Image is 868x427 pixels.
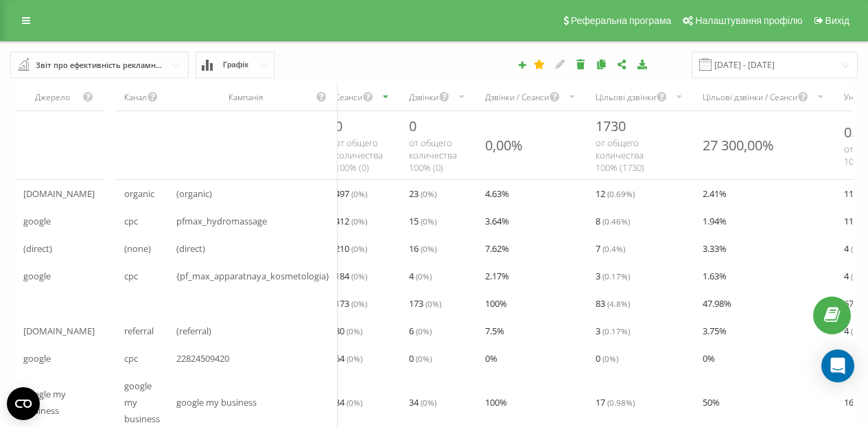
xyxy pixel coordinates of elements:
span: 34 [409,394,436,411]
div: Сеанси [335,91,362,103]
span: 4.63 % [485,185,509,202]
span: ( 0 %) [421,188,436,199]
span: google [23,350,51,367]
span: [DOMAIN_NAME] [23,323,95,339]
div: 0,00% [485,136,523,154]
span: ( 0 %) [351,270,367,281]
span: ( 0 %) [421,216,436,227]
span: referral [124,323,153,339]
span: от общего количества 100% ( 0 ) [409,137,457,174]
span: cpc [124,213,137,229]
span: ( 0.17 %) [602,325,630,336]
span: ( 0 %) [351,188,367,199]
span: 0 % [703,350,715,367]
span: 412 [335,213,367,229]
span: ( 0.17 %) [602,270,630,281]
span: ( 0.69 %) [607,188,635,199]
i: Завантажити звіт [637,59,648,69]
span: ( 0 %) [351,216,367,227]
span: 7 [596,240,625,257]
span: 64 [335,350,362,367]
i: Видалити звіт [575,59,587,69]
span: google [23,213,51,229]
span: 3.75 % [703,323,727,339]
i: Редагувати звіт [554,59,566,69]
span: ( 4.8 %) [607,298,630,309]
span: ( 0 %) [351,298,367,309]
span: 12 [596,185,635,202]
i: Створити звіт [517,60,527,69]
span: 184 [335,268,367,284]
span: 1.94 % [703,213,727,229]
span: 47.98 % [703,295,731,312]
div: Дзвінки [409,91,438,103]
span: (direct) [176,240,205,257]
span: google [23,268,51,284]
span: Реферальна програма [571,15,672,26]
span: 17 [596,394,635,411]
span: ( 0.46 %) [602,216,630,227]
span: Графік [223,60,248,69]
span: 15 [409,213,436,229]
span: 16 [409,240,436,257]
span: organic [124,185,154,202]
span: google my business [176,394,257,411]
span: 83 [596,295,630,312]
span: 6 [409,323,432,339]
span: 3 [596,268,630,284]
div: Open Intercom Messenger [821,349,854,382]
span: 100 % [485,295,507,312]
span: ( 0 %) [416,325,432,336]
div: Дзвінки / Сеанси [485,91,549,103]
span: 0 % [485,350,497,367]
span: ( 0 %) [421,397,436,408]
span: pfmax_hydromassage [176,213,267,229]
span: 8 [596,213,630,229]
div: 27 300,00% [703,136,774,154]
span: 0 [335,117,342,135]
span: 23 [409,185,436,202]
i: Копіювати звіт [596,59,607,69]
span: 3 [596,323,630,339]
span: 0 [409,350,432,367]
span: ( 0 %) [347,353,362,364]
div: Цільові дзвінки / Сеанси [703,91,797,103]
span: 3.33 % [703,240,727,257]
span: [DOMAIN_NAME] [23,185,95,202]
span: 3.64 % [485,213,509,229]
span: google my business [23,386,96,419]
span: 173 [335,295,367,312]
span: 100 % [485,394,507,411]
span: {pf_max_apparatnaya_kosmetologia} [176,268,329,284]
span: 2.17 % [485,268,509,284]
span: cpc [124,268,137,284]
span: 7.5 % [485,323,504,339]
span: ( 0 %) [347,325,362,336]
span: cpc [124,350,137,367]
span: Налаштування профілю [695,15,802,26]
span: 2.41 % [703,185,727,202]
span: (none) [124,240,150,257]
span: ( 0 %) [421,243,436,254]
span: ( 0 %) [602,353,618,364]
div: Звіт про ефективність рекламних кампаній [36,58,165,73]
div: Цільові дзвінки [596,91,656,103]
span: 4 [409,268,432,284]
div: Канал [124,91,146,103]
span: от общего количества 100% ( 0 ) [335,137,383,174]
span: от общего количества 100% ( 1730 ) [596,137,644,174]
i: Цей звіт буде завантажено першим при відкритті Аналітики. Ви можете призначити будь-який інший ва... [534,59,546,69]
i: Поділитися налаштуваннями звіту [616,59,628,69]
button: Open CMP widget [7,387,40,420]
span: 0 [596,350,618,367]
span: 210 [335,240,367,257]
span: 22824509420 [176,350,229,367]
span: ( 0.98 %) [607,397,635,408]
button: Графік [196,51,274,78]
span: ( 0 %) [416,270,432,281]
div: Джерело [23,91,82,103]
span: google my business [124,378,160,427]
div: Кампанія [176,91,316,103]
span: ( 0 %) [351,243,367,254]
span: ( 0.4 %) [602,243,625,254]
